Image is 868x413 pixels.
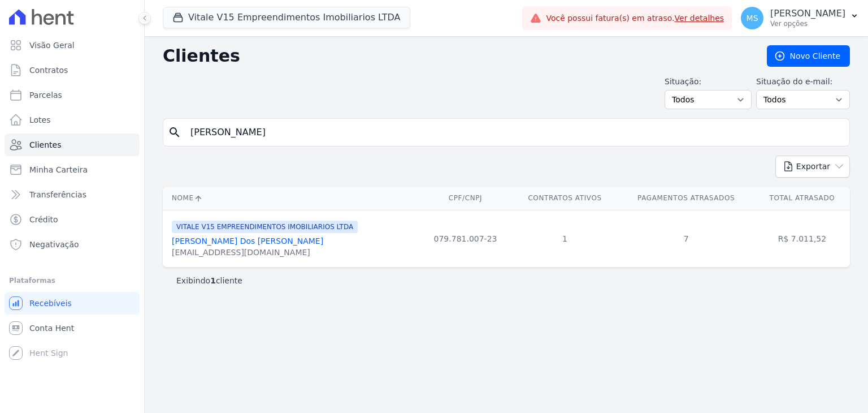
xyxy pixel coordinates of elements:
[176,275,242,286] p: Exibindo cliente
[5,158,140,181] a: Minha Carteira
[5,59,140,81] a: Contratos
[172,221,358,233] span: VITALE V15 EMPREENDIMENTOS IMOBILIARIOS LTDA
[512,210,618,267] td: 1
[29,114,51,126] span: Lotes
[29,239,79,250] span: Negativação
[163,7,410,28] button: Vitale V15 Empreendimentos Imobiliarios LTDA
[5,109,140,131] a: Lotes
[770,19,845,28] p: Ver opções
[29,164,88,175] span: Minha Carteira
[210,276,216,285] b: 1
[163,187,419,210] th: Nome
[5,183,140,206] a: Transferências
[419,210,511,267] td: 079.781.007-23
[775,156,850,178] button: Exportar
[5,233,140,256] a: Negativação
[168,126,181,139] i: search
[618,187,754,210] th: Pagamentos Atrasados
[5,208,140,231] a: Crédito
[29,214,58,225] span: Crédito
[754,210,850,267] td: R$ 7.011,52
[770,8,845,19] p: [PERSON_NAME]
[29,139,61,150] span: Clientes
[163,46,749,66] h2: Clientes
[618,210,754,267] td: 7
[665,76,752,88] label: Situação:
[675,14,724,23] a: Ver detalhes
[5,84,140,106] a: Parcelas
[172,247,358,258] div: [EMAIL_ADDRESS][DOMAIN_NAME]
[5,134,140,156] a: Clientes
[29,189,86,200] span: Transferências
[732,2,868,34] button: MS [PERSON_NAME] Ver opções
[419,187,511,210] th: CPF/CNPJ
[29,64,68,76] span: Contratos
[5,34,140,57] a: Visão Geral
[29,40,75,51] span: Visão Geral
[29,322,74,334] span: Conta Hent
[29,89,62,101] span: Parcelas
[767,45,850,67] a: Novo Cliente
[184,121,845,144] input: Buscar por nome, CPF ou e-mail
[9,274,135,287] div: Plataformas
[756,76,850,88] label: Situação do e-mail:
[747,14,758,22] span: MS
[172,236,323,246] a: [PERSON_NAME] Dos [PERSON_NAME]
[5,317,140,339] a: Conta Hent
[754,187,850,210] th: Total Atrasado
[5,292,140,315] a: Recebíveis
[512,187,618,210] th: Contratos Ativos
[29,298,72,309] span: Recebíveis
[546,12,724,24] span: Você possui fatura(s) em atraso.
